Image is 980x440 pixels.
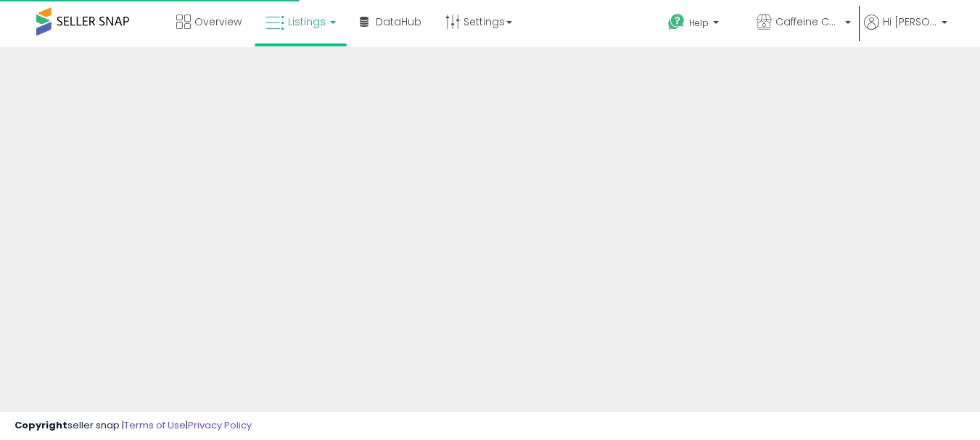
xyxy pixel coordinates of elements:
[667,13,685,31] i: Get Help
[124,418,186,432] a: Terms of Use
[376,14,421,29] span: DataHub
[188,418,252,432] a: Privacy Policy
[689,17,709,29] span: Help
[288,14,326,29] span: Listings
[15,419,252,433] div: seller snap | |
[656,2,744,47] a: Help
[864,14,947,47] a: Hi [PERSON_NAME]
[883,14,937,29] span: Hi [PERSON_NAME]
[194,14,242,29] span: Overview
[775,14,841,29] span: Caffeine Cam's Coffee & Candy Company Inc.
[15,418,67,432] strong: Copyright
